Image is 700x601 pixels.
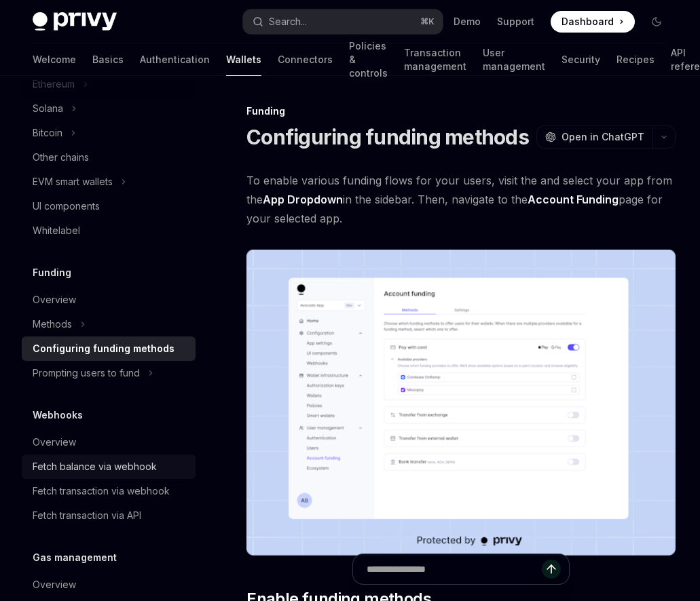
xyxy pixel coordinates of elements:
strong: App Dropdown [263,193,343,206]
div: Bitcoin [33,125,62,141]
div: EVM smart wallets [33,174,113,190]
div: Funding [246,104,676,118]
a: Overview [22,288,196,312]
div: Overview [33,577,76,593]
a: Fetch transaction via webhook [22,479,196,503]
a: Wallets [226,43,261,76]
a: Overview [22,430,196,454]
a: Connectors [278,43,333,76]
h1: Configuring funding methods [246,125,529,149]
div: Configuring funding methods [33,341,174,357]
div: UI components [33,198,100,214]
button: Toggle Solana section [22,96,196,121]
button: Open in ChatGPT [536,125,652,149]
h5: Funding [33,265,71,281]
input: Ask a question... [367,554,542,584]
a: Overview [22,573,196,597]
button: Toggle dark mode [646,11,667,33]
button: Toggle Prompting users to fund section [22,361,196,385]
div: Whitelabel [33,222,80,239]
div: Fetch transaction via API [33,507,141,524]
a: User management [483,43,545,76]
a: Support [497,15,534,28]
span: Open in ChatGPT [561,130,644,144]
a: Fetch balance via webhook [22,454,196,479]
div: Search... [269,14,307,30]
span: Dashboard [561,15,614,28]
div: Prompting users to fund [33,365,140,381]
a: Security [561,43,600,76]
button: Open search [243,9,443,34]
div: Overview [33,434,76,450]
a: Recipes [616,43,655,76]
button: Toggle Bitcoin section [22,121,196,145]
a: Configuring funding methods [22,336,196,361]
div: Fetch transaction via webhook [33,483,170,499]
button: Toggle Methods section [22,312,196,336]
button: Toggle EVM smart wallets section [22,170,196,194]
img: dark logo [33,12,117,31]
a: UI components [22,194,196,218]
div: Fetch balance via webhook [33,459,157,475]
a: Account Funding [528,193,619,207]
button: Send message [542,560,561,579]
a: Demo [454,15,481,28]
a: Authentication [140,43,210,76]
a: Transaction management [404,43,466,76]
a: Welcome [33,43,76,76]
div: Other chains [33,149,89,166]
span: To enable various funding flows for your users, visit the and select your app from the in the sid... [246,171,676,228]
div: Overview [33,292,76,308]
a: Other chains [22,145,196,170]
h5: Gas management [33,549,117,566]
img: Fundingupdate PNG [246,250,676,556]
a: Dashboard [551,11,635,33]
a: Policies & controls [349,43,388,76]
h5: Webhooks [33,407,83,423]
a: Fetch transaction via API [22,503,196,528]
div: Solana [33,100,63,117]
div: Methods [33,316,72,332]
a: Basics [92,43,124,76]
a: Whitelabel [22,218,196,243]
span: ⌘ K [420,16,435,27]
